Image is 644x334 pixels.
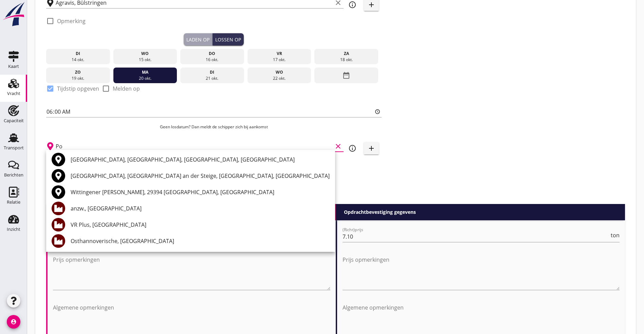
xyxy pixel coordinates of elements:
[53,254,330,290] textarea: Prijs opmerkingen
[57,85,99,92] label: Tijdstip opgeven
[184,33,213,45] button: Laden op
[115,57,175,63] div: 15 okt.
[367,144,375,152] i: add
[249,51,309,57] div: vr
[4,118,24,123] div: Capaciteit
[343,254,620,290] textarea: Prijs opmerkingen
[56,141,333,152] input: Losplaats
[71,237,330,245] div: Osthannoverische, [GEOGRAPHIC_DATA]
[115,69,175,75] div: ma
[367,1,375,9] i: add
[71,155,330,164] div: [GEOGRAPHIC_DATA], [GEOGRAPHIC_DATA], [GEOGRAPHIC_DATA], [GEOGRAPHIC_DATA]
[249,75,309,81] div: 22 okt.
[182,57,242,63] div: 16 okt.
[7,91,20,96] div: Vracht
[4,146,24,150] div: Transport
[8,64,19,69] div: Kaart
[213,33,244,45] button: Lossen op
[57,18,86,24] label: Opmerking
[71,188,330,196] div: Wittingener [PERSON_NAME], 29394 [GEOGRAPHIC_DATA], [GEOGRAPHIC_DATA]
[48,69,108,75] div: zo
[46,124,382,130] p: Geen losdatum? Dan meldt de schipper zich bij aankomst
[348,144,356,152] i: info_outline
[611,233,620,238] span: ton
[348,1,356,9] i: info_outline
[334,142,342,150] i: clear
[71,172,330,180] div: [GEOGRAPHIC_DATA], [GEOGRAPHIC_DATA] an der Steige, [GEOGRAPHIC_DATA], [GEOGRAPHIC_DATA]
[7,200,20,204] div: Relatie
[186,36,209,43] div: Laden op
[182,75,242,81] div: 21 okt.
[7,227,20,231] div: Inzicht
[249,57,309,63] div: 17 okt.
[48,75,108,81] div: 19 okt.
[4,173,23,177] div: Berichten
[48,51,108,57] div: di
[115,75,175,81] div: 20 okt.
[7,315,20,329] i: account_circle
[316,51,376,57] div: za
[215,36,241,43] div: Lossen op
[115,51,175,57] div: wo
[71,221,330,229] div: VR Plus, [GEOGRAPHIC_DATA]
[113,85,140,92] label: Melden op
[343,231,610,242] input: (Richt)prijs
[71,204,330,212] div: anzw., [GEOGRAPHIC_DATA]
[182,51,242,57] div: do
[48,57,108,63] div: 14 okt.
[249,69,309,75] div: wo
[182,69,242,75] div: di
[342,69,350,81] i: date_range
[316,57,376,63] div: 18 okt.
[1,2,26,27] img: logo-small.a267ee39.svg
